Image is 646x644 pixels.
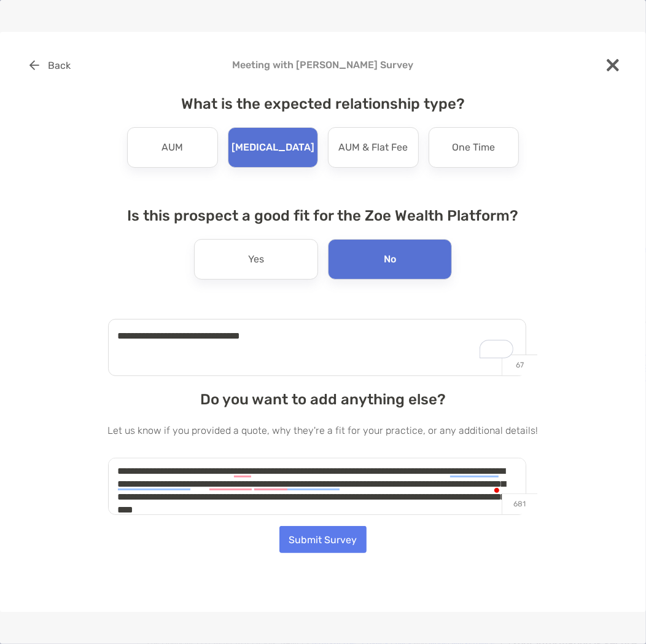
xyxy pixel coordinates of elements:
p: No [384,249,396,269]
h4: Is this prospect a good fit for the Zoe Wealth Platform? [108,207,539,224]
textarea: To enrich screen reader interactions, please activate Accessibility in Grammarly extension settings [108,458,526,515]
h4: Meeting with [PERSON_NAME] Survey [20,59,626,71]
p: 67 [502,355,538,375]
img: button icon [29,60,39,70]
button: Submit Survey [279,526,367,553]
p: [MEDICAL_DATA] [232,138,314,157]
p: One Time [452,138,495,157]
p: AUM [161,138,183,157]
img: close modal [607,59,619,71]
p: 681 [502,493,538,514]
p: Yes [248,249,264,269]
p: Let us know if you provided a quote, why they're a fit for your practice, or any additional details! [108,423,539,438]
h4: What is the expected relationship type? [108,95,539,112]
h4: Do you want to add anything else? [108,391,539,408]
textarea: To enrich screen reader interactions, please activate Accessibility in Grammarly extension settings [108,319,526,376]
button: Back [20,52,80,79]
p: AUM & Flat Fee [338,138,408,157]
